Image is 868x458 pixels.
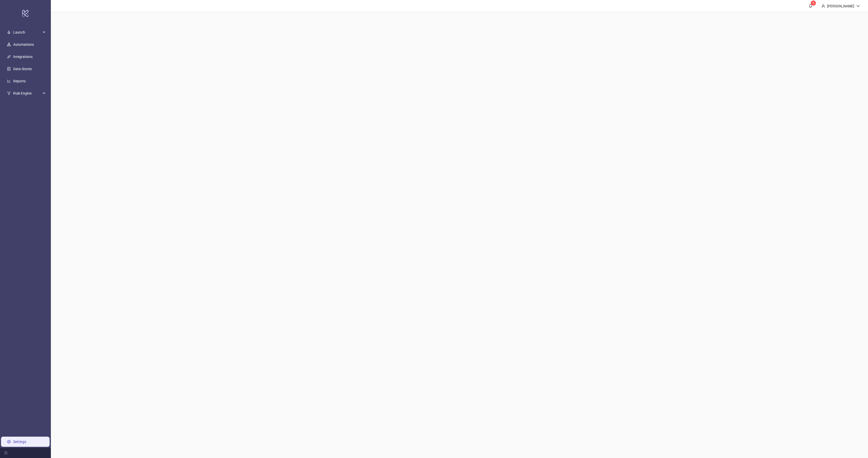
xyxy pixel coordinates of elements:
[856,4,860,8] span: down
[13,440,26,444] a: Settings
[821,4,825,8] span: user
[13,42,34,47] a: Automations
[13,79,26,83] a: Reports
[7,91,11,95] span: fork
[813,1,814,5] span: 9
[13,55,33,59] a: Integrations
[811,1,816,6] sup: 9
[825,3,856,9] div: [PERSON_NAME]
[13,88,41,98] span: Rule Engine
[13,27,41,37] span: Launch
[7,30,11,34] span: rocket
[4,451,8,455] span: menu-fold
[809,4,812,8] span: bell
[13,67,32,71] a: Data Stores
